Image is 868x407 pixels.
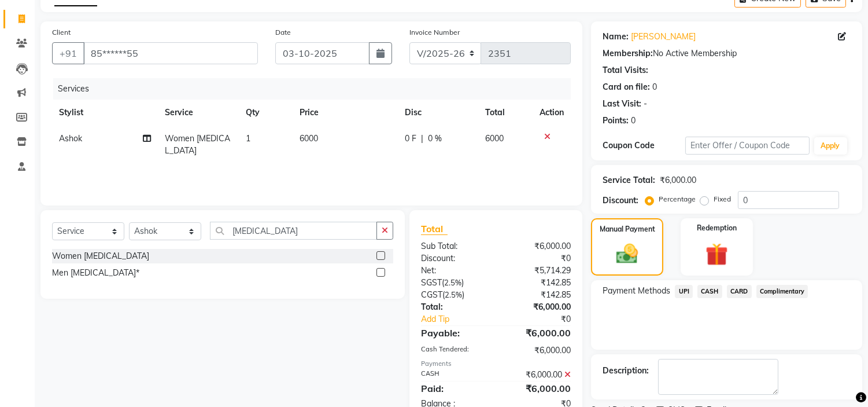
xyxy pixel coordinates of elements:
span: CASH [697,285,722,298]
a: [PERSON_NAME] [631,31,696,43]
img: _cash.svg [610,241,644,266]
div: ( ) [412,277,496,289]
div: Discount: [412,252,496,265]
th: Disc [398,100,478,126]
span: CARD [727,285,752,298]
th: Service [158,100,239,126]
div: Name: [603,31,629,43]
div: Net: [412,265,496,277]
div: No Active Membership [603,47,851,60]
label: Fixed [714,194,731,204]
div: Total: [412,301,496,313]
div: ₹6,000.00 [660,174,696,186]
div: ₹5,714.29 [496,265,580,277]
div: ₹6,000.00 [496,382,580,395]
button: +91 [52,42,84,64]
div: ₹6,000.00 [496,240,580,252]
div: Payable: [412,326,496,340]
div: ₹6,000.00 [496,301,580,313]
div: - [644,98,647,110]
div: 0 [652,81,657,93]
span: 6000 [300,133,318,144]
span: Women [MEDICAL_DATA] [165,133,230,156]
label: Client [52,27,71,38]
div: Total Visits: [603,64,648,76]
th: Total [478,100,533,126]
div: Payments [421,359,571,369]
label: Manual Payment [600,224,655,234]
div: ₹6,000.00 [496,369,580,381]
div: CASH [412,369,496,381]
div: ₹0 [496,252,580,265]
img: _gift.svg [699,240,735,269]
th: Price [293,100,398,126]
label: Date [275,27,291,38]
div: ₹6,000.00 [496,326,580,340]
div: Sub Total: [412,240,496,252]
span: 0 F [405,133,416,145]
span: 2.5% [444,278,461,287]
div: ₹142.85 [496,277,580,289]
div: ₹0 [510,313,580,325]
span: SGST [421,277,442,288]
div: Points: [603,115,629,127]
input: Search by Name/Mobile/Email/Code [83,42,258,64]
span: 6000 [485,133,504,144]
div: Paid: [412,382,496,395]
div: Men [MEDICAL_DATA]* [52,267,139,279]
div: ₹6,000.00 [496,344,580,357]
span: 1 [246,133,250,144]
div: ( ) [412,289,496,301]
div: Discount: [603,195,638,207]
div: Services [53,78,579,100]
div: Last Visit: [603,98,641,110]
label: Redemption [697,223,737,233]
div: Cash Tendered: [412,344,496,357]
div: Description: [603,365,649,377]
span: Ashok [59,133,82,144]
div: Card on file: [603,81,650,93]
span: Complimentary [756,285,808,298]
span: CGST [421,289,442,300]
div: ₹142.85 [496,289,580,301]
span: 2.5% [445,290,462,299]
label: Invoice Number [409,27,460,38]
span: Payment Methods [603,285,670,297]
th: Qty [239,100,293,126]
span: UPI [675,285,693,298]
div: Membership: [603,47,653,60]
th: Action [533,100,571,126]
label: Percentage [659,194,696,204]
button: Apply [814,137,847,155]
th: Stylist [52,100,158,126]
input: Enter Offer / Coupon Code [685,137,809,155]
span: 0 % [428,133,442,145]
div: Women [MEDICAL_DATA] [52,250,149,262]
a: Add Tip [412,313,510,325]
span: Total [421,223,448,235]
div: Coupon Code [603,140,685,152]
input: Search or Scan [210,222,377,240]
span: | [421,133,423,145]
div: 0 [631,115,636,127]
div: Service Total: [603,174,655,186]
